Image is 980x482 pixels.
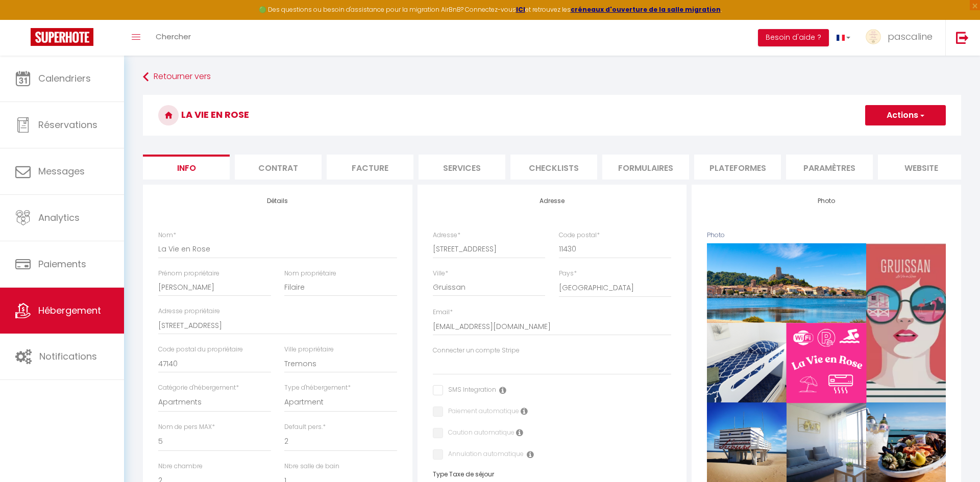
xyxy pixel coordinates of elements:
span: Notifications [39,350,97,363]
label: Ville propriétaire [284,345,334,354]
label: Email [433,308,453,317]
span: Hébergement [38,304,101,317]
li: Facture [327,155,413,180]
span: Chercher [156,31,191,42]
h4: Adresse [433,197,672,205]
label: Nom [158,231,176,240]
span: Calendriers [38,72,91,85]
li: Checklists [510,155,597,180]
span: Analytics [38,211,80,224]
span: Messages [38,165,85,177]
label: Connecter un compte Stripe [433,346,520,356]
label: Code postal [559,231,600,240]
h4: Détails [158,197,397,205]
img: logout [956,31,969,44]
label: Ville [433,269,448,278]
label: Paiement automatique [443,407,519,418]
label: Caution automatique [443,428,514,439]
li: Formulaires [602,155,689,180]
img: ... [866,29,881,44]
img: Super Booking [31,28,93,46]
a: Retourner vers [143,68,961,86]
label: Default pers. [284,422,326,432]
h6: Type Taxe de séjour [433,471,672,478]
a: Chercher [148,20,199,56]
span: Réservations [38,118,97,131]
label: Nbre salle de bain [284,462,339,471]
label: Nom de pers MAX [158,422,215,432]
li: Paramètres [786,155,873,180]
li: Info [143,155,230,180]
h3: La Vie en Rose [143,95,961,136]
span: Paiements [38,258,86,270]
label: Nbre chambre [158,462,203,471]
li: Contrat [235,155,322,180]
label: Pays [559,269,577,278]
a: créneaux d'ouverture de la salle migration [571,5,721,14]
li: Plateformes [694,155,781,180]
h4: Photo [707,197,946,205]
li: Services [419,155,505,180]
a: ... pascaline [858,20,945,56]
label: Adresse propriétaire [158,307,220,316]
a: ICI [516,5,525,14]
label: Code postal du propriétaire [158,345,243,354]
button: Actions [865,105,946,125]
label: Catégorie d'hébergement [158,383,239,393]
label: Type d'hébergement [284,383,351,393]
span: pascaline [888,30,933,43]
li: website [878,155,965,180]
label: Prénom propriétaire [158,269,219,278]
button: Ouvrir le widget de chat LiveChat [8,4,39,35]
label: Adresse [433,231,460,240]
label: Photo [707,231,725,240]
label: Nom propriétaire [284,269,336,278]
button: Besoin d'aide ? [758,29,829,46]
